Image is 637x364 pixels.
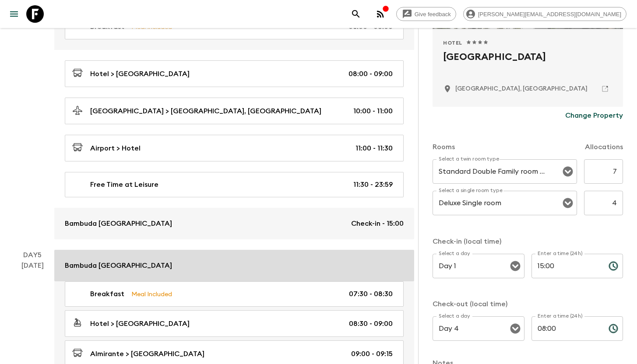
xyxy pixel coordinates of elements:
span: Give feedback [410,11,456,17]
button: Choose time, selected time is 8:00 AM [605,320,622,337]
button: Open [509,322,521,335]
p: Bambuda [GEOGRAPHIC_DATA] [65,260,172,271]
p: Rooms [433,142,455,152]
label: Select a single room type [439,187,503,194]
p: Day 5 [11,250,54,260]
label: Enter a time (24h) [538,250,583,257]
a: Bambuda [GEOGRAPHIC_DATA]Check-in - 15:00 [54,208,414,239]
p: Free Time at Leisure [90,179,158,190]
input: hh:mm [531,254,602,278]
p: Hotel > [GEOGRAPHIC_DATA] [90,318,190,329]
p: 09:00 - 09:15 [351,349,393,359]
button: Change Property [565,107,623,124]
a: [GEOGRAPHIC_DATA] > [GEOGRAPHIC_DATA], [GEOGRAPHIC_DATA]10:00 - 11:00 [65,98,404,124]
label: Select a day [439,250,470,257]
p: Check-out (local time) [433,299,623,309]
p: 11:00 - 11:30 [355,143,393,154]
p: Check-in - 15:00 [351,218,404,229]
p: Almirante > [GEOGRAPHIC_DATA] [90,349,204,359]
h2: [GEOGRAPHIC_DATA] [443,50,612,78]
a: Free Time at Leisure11:30 - 23:59 [65,172,404,197]
a: Bambuda [GEOGRAPHIC_DATA] [54,250,414,281]
p: Breakfast [90,289,124,299]
button: Open [562,197,574,209]
p: Change Property [565,110,623,121]
p: [GEOGRAPHIC_DATA] > [GEOGRAPHIC_DATA], [GEOGRAPHIC_DATA] [90,106,321,116]
input: hh:mm [531,316,602,341]
p: 07:30 - 08:30 [349,289,393,299]
p: 11:30 - 23:59 [353,179,393,190]
p: Allocations [585,142,623,152]
button: Open [509,260,521,272]
a: Hotel > [GEOGRAPHIC_DATA]08:30 - 09:00 [65,310,404,337]
p: Meal Included [131,289,172,299]
span: [PERSON_NAME][EMAIL_ADDRESS][DOMAIN_NAME] [473,11,626,17]
p: 08:00 - 09:00 [348,69,393,79]
label: Enter a time (24h) [538,312,583,320]
p: Bambuda [GEOGRAPHIC_DATA] [65,218,172,229]
a: BreakfastMeal Included07:30 - 08:30 [65,281,404,307]
button: menu [5,5,23,23]
button: Choose time, selected time is 3:00 PM [605,257,622,275]
a: Give feedback [396,7,456,21]
a: Hotel > [GEOGRAPHIC_DATA]08:00 - 09:00 [65,60,404,87]
button: Open [562,165,574,178]
span: Hotel [443,39,462,46]
p: 10:00 - 11:00 [353,106,393,116]
p: Panama, Panama [455,84,588,93]
label: Select a day [439,312,470,320]
div: [PERSON_NAME][EMAIL_ADDRESS][DOMAIN_NAME] [463,7,626,21]
label: Select a twin room type [439,155,499,163]
p: Airport > Hotel [90,143,141,154]
p: Check-in (local time) [433,236,623,247]
p: Hotel > [GEOGRAPHIC_DATA] [90,69,190,79]
a: Airport > Hotel11:00 - 11:30 [65,135,404,161]
p: 08:30 - 09:00 [349,318,393,329]
button: search adventures [347,5,365,23]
